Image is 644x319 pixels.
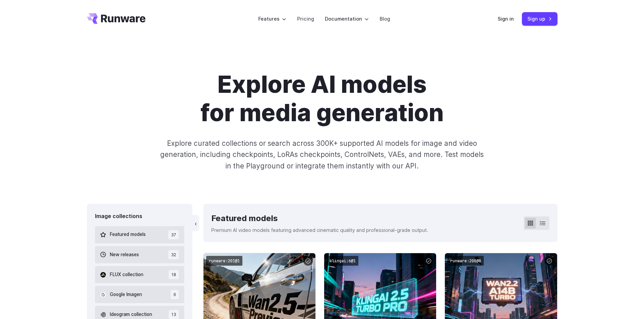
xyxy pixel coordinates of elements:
span: 6 [171,290,179,299]
p: Explore curated collections or search across 300K+ supported AI models for image and video genera... [157,138,486,171]
span: FLUX collection [110,271,143,278]
span: Ideogram collection [110,311,152,318]
code: klingai:6@1 [327,256,358,266]
span: 13 [169,310,179,319]
span: Featured models [110,231,146,238]
span: New releases [110,251,139,259]
label: Features [258,15,286,23]
span: 18 [169,270,179,279]
div: Featured models [211,212,428,225]
button: New releases 32 [95,246,185,263]
span: 37 [168,230,179,239]
code: runware:200@8 [448,256,484,266]
label: Documentation [325,15,369,23]
button: Google Imagen 6 [95,286,185,303]
button: FLUX collection 18 [95,266,185,283]
a: Go to / [87,13,146,24]
a: Blog [380,15,390,23]
a: Pricing [297,15,314,23]
code: runware:201@1 [206,256,242,266]
span: Google Imagen [110,291,142,298]
button: ‹ [192,215,199,231]
span: 32 [168,250,179,259]
p: Premium AI video models featuring advanced cinematic quality and professional-grade output. [211,226,428,234]
a: Sign in [498,15,514,23]
button: Featured models 37 [95,226,185,243]
h1: Explore AI models for media generation [134,70,510,127]
a: Sign up [522,12,557,25]
div: Image collections [95,212,185,221]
